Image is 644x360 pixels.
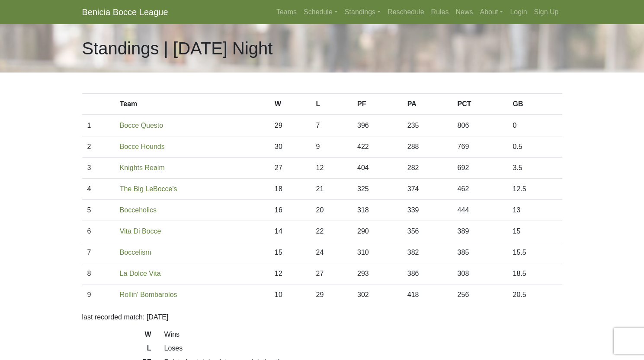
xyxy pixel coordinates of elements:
a: Bocce Questo [120,122,163,129]
td: 18 [269,179,311,200]
td: 27 [311,263,352,284]
td: 769 [452,136,508,158]
td: 806 [452,115,508,136]
td: 5 [82,200,115,221]
td: 6 [82,221,115,242]
a: Standings [341,3,384,21]
td: 356 [402,221,452,242]
td: 10 [269,284,311,306]
a: Knights Realm [120,164,165,171]
a: Rollin' Bombarolos [120,291,177,298]
td: 9 [82,284,115,306]
td: 1 [82,115,115,136]
a: Rules [428,3,452,21]
a: About [477,3,507,21]
td: 22 [311,221,352,242]
td: 444 [452,200,508,221]
td: 293 [352,263,402,284]
td: 422 [352,136,402,158]
td: 692 [452,158,508,179]
td: 235 [402,115,452,136]
td: 256 [452,284,508,306]
a: Schedule [300,3,341,21]
td: 20.5 [508,284,562,306]
a: Sign Up [531,3,562,21]
a: Reschedule [384,3,428,21]
th: Team [115,94,269,115]
td: 382 [402,242,452,263]
td: 386 [402,263,452,284]
td: 288 [402,136,452,158]
td: 13 [508,200,562,221]
dt: L [76,343,158,357]
a: Vita Di Bocce [120,227,161,235]
td: 8 [82,263,115,284]
td: 15 [269,242,311,263]
th: W [269,94,311,115]
td: 12.5 [508,179,562,200]
a: The Big LeBocce's [120,185,177,193]
a: Login [506,3,530,21]
td: 385 [452,242,508,263]
td: 302 [352,284,402,306]
a: Boccelism [120,249,151,256]
td: 389 [452,221,508,242]
td: 2 [82,136,115,158]
th: PCT [452,94,508,115]
h1: Standings | [DATE] Night [82,38,273,59]
a: Bocce Hounds [120,143,165,150]
td: 15.5 [508,242,562,263]
td: 20 [311,200,352,221]
td: 462 [452,179,508,200]
td: 404 [352,158,402,179]
a: Bocceholics [120,206,157,214]
td: 18.5 [508,263,562,284]
p: last recorded match: [DATE] [82,312,562,322]
td: 14 [269,221,311,242]
td: 7 [82,242,115,263]
a: La Dolce Vita [120,270,161,277]
td: 282 [402,158,452,179]
a: Benicia Bocce League [82,3,168,21]
td: 325 [352,179,402,200]
td: 418 [402,284,452,306]
th: PA [402,94,452,115]
td: 4 [82,179,115,200]
td: 396 [352,115,402,136]
td: 290 [352,221,402,242]
td: 0 [508,115,562,136]
a: Teams [273,3,300,21]
td: 29 [311,284,352,306]
th: GB [508,94,562,115]
td: 0.5 [508,136,562,158]
a: News [452,3,477,21]
td: 374 [402,179,452,200]
td: 27 [269,158,311,179]
td: 310 [352,242,402,263]
dd: Loses [158,343,569,354]
td: 16 [269,200,311,221]
td: 9 [311,136,352,158]
th: L [311,94,352,115]
td: 24 [311,242,352,263]
td: 3.5 [508,158,562,179]
td: 308 [452,263,508,284]
th: PF [352,94,402,115]
dt: W [76,329,158,343]
td: 30 [269,136,311,158]
td: 339 [402,200,452,221]
td: 12 [269,263,311,284]
td: 29 [269,115,311,136]
td: 15 [508,221,562,242]
dd: Wins [158,329,569,340]
td: 12 [311,158,352,179]
td: 21 [311,179,352,200]
td: 3 [82,158,115,179]
td: 7 [311,115,352,136]
td: 318 [352,200,402,221]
